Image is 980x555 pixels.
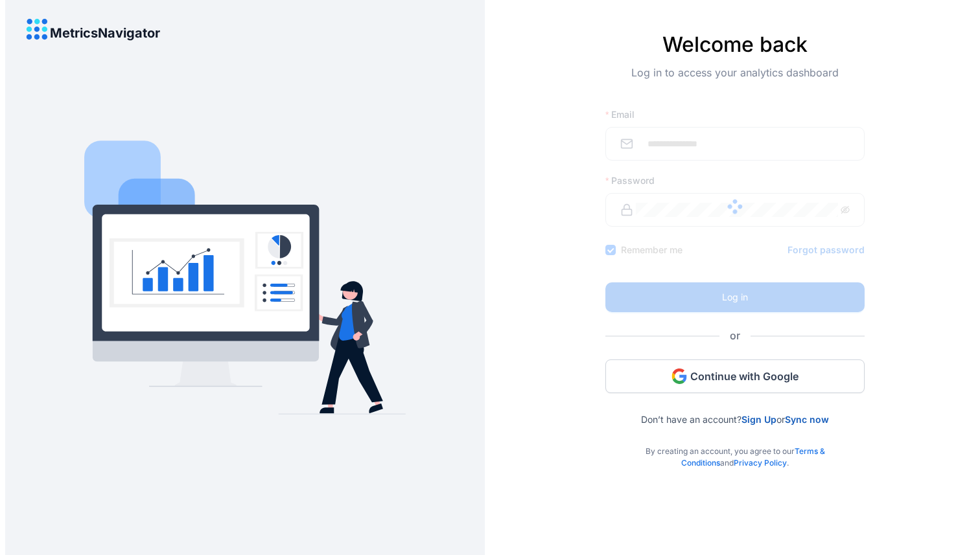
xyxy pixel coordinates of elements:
[605,425,865,469] div: By creating an account, you agree to our and .
[605,32,865,57] h4: Welcome back
[785,414,829,425] a: Sync now
[605,393,865,425] div: Don’t have an account? or
[734,458,787,468] a: Privacy Policy
[605,65,865,101] div: Log in to access your analytics dashboard
[741,414,776,425] a: Sign Up
[50,26,160,40] h4: MetricsNavigator
[605,359,865,393] button: Continue with Google
[719,328,751,344] span: or
[690,369,799,383] span: Continue with Google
